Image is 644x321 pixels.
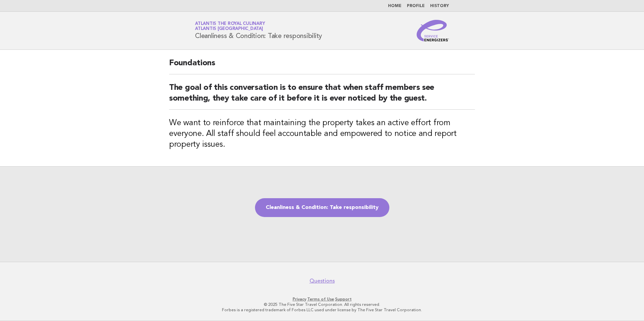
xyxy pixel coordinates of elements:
[169,58,475,74] h2: Foundations
[388,4,401,8] a: Home
[407,4,425,8] a: Profile
[169,118,475,150] h3: We want to reinforce that maintaining the property takes an active effort from everyone. All staf...
[335,297,352,301] a: Support
[293,297,306,301] a: Privacy
[307,297,334,301] a: Terms of Use
[417,20,449,41] img: Service Energizers
[116,302,528,307] p: © 2025 The Five Star Travel Corporation. All rights reserved.
[116,307,528,313] p: Forbes is a registered trademark of Forbes LLC used under license by The Five Star Travel Corpora...
[255,198,389,217] a: Cleanliness & Condition: Take responsibility
[310,278,335,284] a: Questions
[195,22,322,39] h1: Cleanliness & Condition: Take responsibility
[195,27,263,31] span: Atlantis [GEOGRAPHIC_DATA]
[430,4,449,8] a: History
[169,82,475,110] h2: The goal of this conversation is to ensure that when staff members see something, they take care ...
[195,22,265,31] a: Atlantis the Royal CulinaryAtlantis [GEOGRAPHIC_DATA]
[116,296,528,302] p: · ·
